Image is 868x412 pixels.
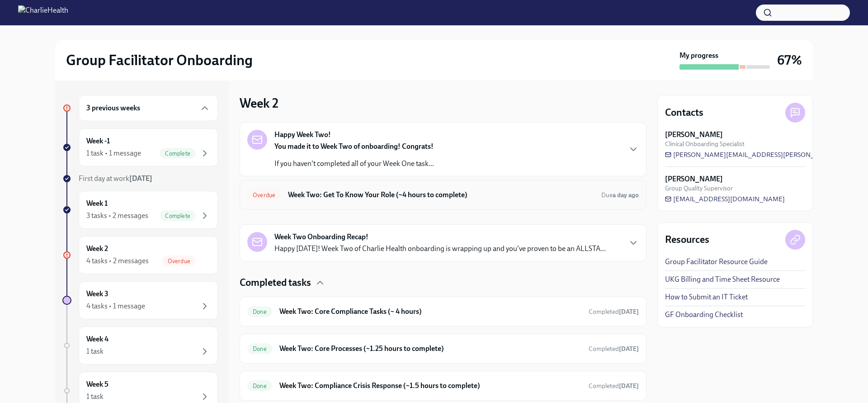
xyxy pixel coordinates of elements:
[619,345,639,353] strong: [DATE]
[240,95,278,111] h3: Week 2
[86,334,108,344] h6: Week 4
[288,190,594,200] h6: Week Two: Get To Know Your Role (~4 hours to complete)
[86,346,104,356] div: 1 task
[665,275,780,284] a: UKG Billing and Time Sheet Resource
[62,236,218,274] a: Week 24 tasks • 2 messagesOverdue
[601,191,639,199] span: September 29th, 2025 10:00
[589,308,639,316] span: September 21st, 2025 10:50
[160,150,196,157] span: Complete
[240,276,311,289] h4: Completed tasks
[589,345,639,353] span: September 24th, 2025 20:55
[86,103,140,113] h6: 3 previous weeks
[66,51,253,69] h2: Group Facilitator Onboarding
[79,95,218,121] div: 3 previous weeks
[79,174,152,183] span: First day at work
[665,292,748,302] a: How to Submit an IT Ticket
[665,106,703,119] h4: Contacts
[613,191,639,199] strong: a day ago
[601,191,639,199] span: Due
[589,345,639,353] span: Completed
[665,130,723,140] strong: [PERSON_NAME]
[777,52,802,68] h3: 67%
[589,382,639,390] span: September 27th, 2025 20:40
[86,148,141,158] div: 1 task • 1 message
[247,383,272,389] span: Done
[665,194,785,204] a: [EMAIL_ADDRESS][DOMAIN_NAME]
[279,307,581,317] h6: Week Two: Core Compliance Tasks (~ 4 hours)
[62,128,218,166] a: Week -11 task • 1 messageComplete
[86,289,108,299] h6: Week 3
[665,184,733,193] span: Group Quality Supervisor
[279,344,581,354] h6: Week Two: Core Processes (~1.25 hours to complete)
[62,281,218,319] a: Week 34 tasks • 1 message
[665,257,768,267] a: Group Facilitator Resource Guide
[62,372,218,410] a: Week 51 task
[247,379,639,393] a: DoneWeek Two: Compliance Crisis Response (~1.5 hours to complete)Completed[DATE]
[86,392,104,402] div: 1 task
[86,199,108,208] h6: Week 1
[665,174,723,184] strong: [PERSON_NAME]
[665,233,709,246] h4: Resources
[18,5,68,20] img: CharlieHealth
[247,304,639,319] a: DoneWeek Two: Core Compliance Tasks (~ 4 hours)Completed[DATE]
[665,310,743,320] a: GF Onboarding Checklist
[274,130,331,140] strong: Happy Week Two!
[279,381,581,391] h6: Week Two: Compliance Crisis Response (~1.5 hours to complete)
[589,382,639,390] span: Completed
[62,174,218,184] a: First day at work[DATE]
[665,140,745,148] span: Clinical Onboarding Specialist
[62,327,218,365] a: Week 41 task
[274,232,368,242] strong: Week Two Onboarding Recap!
[679,51,718,61] strong: My progress
[589,308,639,316] span: Completed
[240,276,646,289] div: Completed tasks
[86,211,148,221] div: 3 tasks • 2 messages
[162,258,196,265] span: Overdue
[86,244,108,254] h6: Week 2
[129,174,152,183] strong: [DATE]
[247,341,639,356] a: DoneWeek Two: Core Processes (~1.25 hours to complete)Completed[DATE]
[247,346,272,352] span: Done
[619,382,639,390] strong: [DATE]
[62,191,218,229] a: Week 13 tasks • 2 messagesComplete
[86,136,110,146] h6: Week -1
[160,213,196,219] span: Complete
[619,308,639,316] strong: [DATE]
[86,301,145,311] div: 4 tasks • 1 message
[247,192,281,199] span: Overdue
[247,188,639,202] a: OverdueWeek Two: Get To Know Your Role (~4 hours to complete)Duea day ago
[86,256,149,266] div: 4 tasks • 2 messages
[247,308,272,315] span: Done
[274,159,434,169] p: If you haven't completed all of your Week One task...
[274,244,606,254] p: Happy [DATE]! Week Two of Charlie Health onboarding is wrapping up and you've proven to be an ALL...
[274,142,434,151] strong: You made it to Week Two of onboarding! Congrats!
[86,379,108,389] h6: Week 5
